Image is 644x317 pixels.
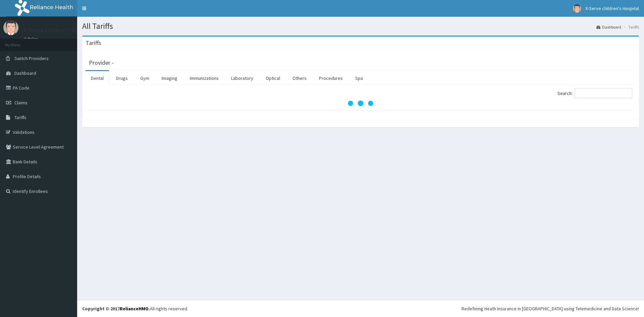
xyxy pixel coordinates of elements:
[557,88,632,98] label: Search:
[350,71,368,85] a: Spa
[156,71,183,85] a: Imaging
[135,71,155,85] a: Gym
[111,71,133,85] a: Drugs
[14,70,36,76] span: Dashboard
[462,305,639,312] div: Redefining Heath Insurance in [GEOGRAPHIC_DATA] using Telemedicine and Data Science!
[77,300,644,317] footer: All rights reserved.
[14,114,26,120] span: Tariffs
[3,20,18,35] img: User Image
[347,90,374,117] svg: audio-loading
[596,24,621,30] a: Dashboard
[14,55,49,61] span: Switch Providers
[287,71,312,85] a: Others
[573,4,581,13] img: User Image
[226,71,259,85] a: Laboratory
[82,22,639,31] h1: All Tariffs
[575,88,632,98] input: Search:
[86,40,101,46] h3: Tariffs
[314,71,348,85] a: Procedures
[23,37,40,41] a: Online
[82,306,150,312] strong: Copyright © 2017 .
[622,24,639,30] li: Tariffs
[23,27,94,33] p: X-Serve children's Hospital
[184,71,224,85] a: Immunizations
[120,306,149,312] a: RelianceHMO
[260,71,285,85] a: Optical
[14,100,28,106] span: Claims
[89,60,114,66] h3: Provider -
[86,71,109,85] a: Dental
[585,5,639,11] span: X-Serve children's Hospital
